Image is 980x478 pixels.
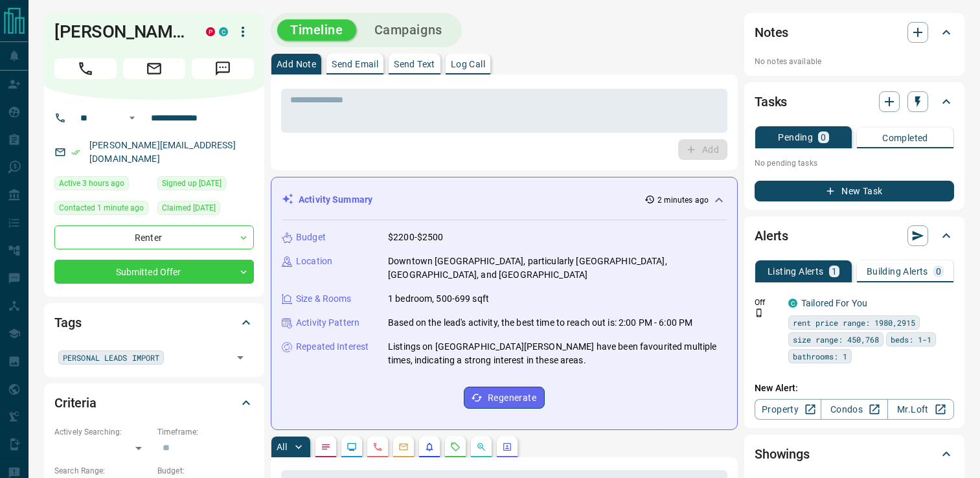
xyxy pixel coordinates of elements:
[887,399,954,420] a: Mr.Loft
[755,91,787,112] h2: Tasks
[296,231,326,244] p: Budget
[157,201,254,219] div: Fri Apr 25 2025
[192,58,254,79] span: Message
[388,316,692,330] p: Based on the lead's activity, the best time to reach out is: 2:00 PM - 6:00 PM
[755,56,954,67] p: No notes available
[755,220,954,251] div: Alerts
[755,444,810,464] h2: Showings
[657,194,709,206] p: 2 minutes ago
[476,442,486,452] svg: Opportunities
[296,255,332,268] p: Location
[54,393,97,413] h2: Criteria
[891,333,931,346] span: beds: 1-1
[157,176,254,194] div: Fri Apr 25 2025
[296,340,369,354] p: Repeated Interest
[231,348,249,367] button: Open
[54,201,151,219] div: Fri Aug 15 2025
[299,193,372,207] p: Activity Summary
[277,60,316,69] p: Add Note
[832,267,837,276] p: 1
[755,22,788,43] h2: Notes
[157,426,254,438] p: Timeframe:
[296,292,352,306] p: Size & Rooms
[219,27,228,36] div: condos.ca
[54,312,81,333] h2: Tags
[277,19,356,41] button: Timeline
[54,426,151,438] p: Actively Searching:
[206,27,215,36] div: property.ca
[54,21,187,42] h1: [PERSON_NAME]
[755,17,954,48] div: Notes
[398,442,409,452] svg: Emails
[821,399,887,420] a: Condos
[755,308,764,317] svg: Push Notification Only
[347,442,357,452] svg: Lead Browsing Activity
[936,267,941,276] p: 0
[332,60,378,69] p: Send Email
[394,60,435,69] p: Send Text
[755,181,954,201] button: New Task
[388,340,727,367] p: Listings on [GEOGRAPHIC_DATA][PERSON_NAME] have been favourited multiple times, indicating a stro...
[54,307,254,338] div: Tags
[54,58,117,79] span: Call
[296,316,359,330] p: Activity Pattern
[54,225,254,249] div: Renter
[755,225,788,246] h2: Alerts
[157,465,254,477] p: Budget:
[793,350,847,363] span: bathrooms: 1
[372,442,383,452] svg: Calls
[755,86,954,117] div: Tasks
[793,316,915,329] span: rent price range: 1980,2915
[71,148,80,157] svg: Email Verified
[502,442,512,452] svg: Agent Actions
[277,442,287,451] p: All
[778,133,813,142] p: Pending
[788,299,797,308] div: condos.ca
[388,231,443,244] p: $2200-$2500
[59,177,124,190] span: Active 3 hours ago
[123,58,185,79] span: Email
[768,267,824,276] p: Listing Alerts
[321,442,331,452] svg: Notes
[361,19,455,41] button: Campaigns
[54,465,151,477] p: Search Range:
[89,140,236,164] a: [PERSON_NAME][EMAIL_ADDRESS][DOMAIN_NAME]
[54,260,254,284] div: Submitted Offer
[162,201,216,214] span: Claimed [DATE]
[63,351,159,364] span: PERSONAL LEADS IMPORT
[54,387,254,418] div: Criteria
[755,399,821,420] a: Property
[882,133,928,142] p: Completed
[388,292,489,306] p: 1 bedroom, 500-699 sqft
[451,60,485,69] p: Log Call
[755,381,954,395] p: New Alert:
[867,267,928,276] p: Building Alerts
[755,438,954,470] div: Showings
[388,255,727,282] p: Downtown [GEOGRAPHIC_DATA], particularly [GEOGRAPHIC_DATA], [GEOGRAPHIC_DATA], and [GEOGRAPHIC_DATA]
[793,333,879,346] span: size range: 450,768
[450,442,461,452] svg: Requests
[755,154,954,173] p: No pending tasks
[801,298,867,308] a: Tailored For You
[124,110,140,126] button: Open
[54,176,151,194] div: Fri Aug 15 2025
[59,201,144,214] span: Contacted 1 minute ago
[424,442,435,452] svg: Listing Alerts
[162,177,222,190] span: Signed up [DATE]
[755,297,781,308] p: Off
[282,188,727,212] div: Activity Summary2 minutes ago
[821,133,826,142] p: 0
[464,387,545,409] button: Regenerate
